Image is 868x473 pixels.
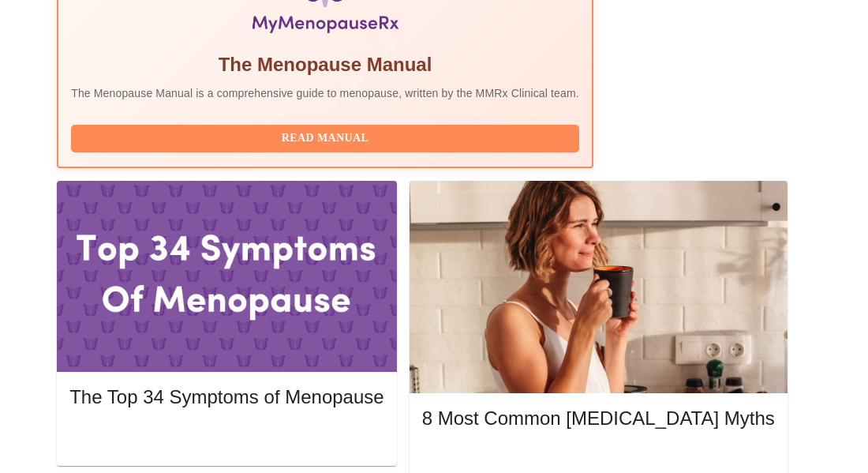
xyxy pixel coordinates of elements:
[438,450,759,470] span: Read More
[69,430,387,443] a: Read More
[71,85,579,101] p: The Menopause Manual is a comprehensive guide to menopause, written by the MMRx Clinical team.
[71,52,579,77] h5: The Menopause Manual
[71,130,583,144] a: Read Manual
[87,129,563,148] span: Read Manual
[85,428,368,448] span: Read More
[422,406,775,431] h5: 8 Most Common [MEDICAL_DATA] Myths
[71,125,579,152] button: Read Manual
[69,385,383,410] h5: The Top 34 Symptoms of Menopause
[69,424,383,452] button: Read More
[422,452,779,465] a: Read More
